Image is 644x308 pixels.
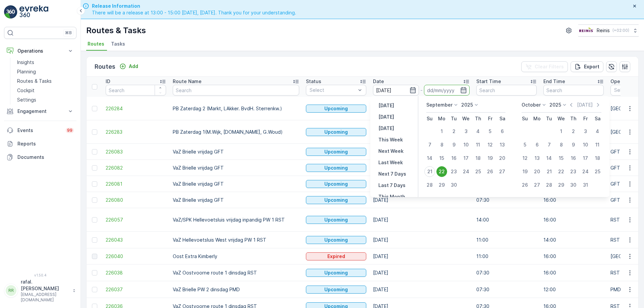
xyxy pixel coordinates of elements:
div: 31 [580,180,591,190]
th: Monday [531,113,543,125]
p: Select [310,87,356,94]
div: 9 [448,139,459,150]
div: 2 [448,126,459,137]
div: 18 [473,153,483,164]
p: Upcoming [324,217,348,223]
p: Insights [17,59,34,66]
p: Cockpit [17,87,35,94]
div: Toggle Row Selected [92,165,97,171]
p: Events [17,127,62,134]
a: Documents [4,150,76,164]
div: 10 [580,139,591,150]
p: 99 [67,128,72,133]
p: Operations [17,48,63,54]
p: Engagement [17,108,63,115]
div: 8 [556,139,567,150]
th: Saturday [496,113,508,125]
div: Toggle Row Selected [92,129,97,135]
div: 23 [568,166,579,177]
button: Upcoming [306,236,366,244]
div: 24 [461,166,471,177]
p: 07:30 [476,269,537,276]
p: September [426,102,452,108]
th: Monday [436,113,448,125]
td: [DATE] [370,232,473,248]
p: Export [584,63,599,70]
p: Upcoming [324,237,348,243]
div: 8 [436,139,447,150]
p: Documents [17,154,74,161]
div: 18 [592,153,603,164]
span: 226082 [106,165,166,171]
button: Engagement [4,105,76,118]
a: 226283 [106,129,166,135]
p: Upcoming [324,165,348,171]
p: October [522,102,541,108]
div: 3 [461,126,471,137]
p: 16:00 [543,269,604,276]
a: Events99 [4,124,76,137]
th: Tuesday [448,113,460,125]
img: logo_light-DOdMpM7g.png [19,5,48,19]
td: [DATE] [370,248,473,264]
div: 1 [556,126,567,137]
th: Thursday [567,113,579,125]
button: Clear Filters [521,61,568,72]
span: 226083 [106,148,166,155]
div: 9 [568,139,579,150]
p: PB Zaterdag 1(M.Wijk, [DOMAIN_NAME], G.Woud) [173,129,299,135]
p: [DATE] [378,114,394,120]
p: 2025 [461,102,473,108]
button: Upcoming [306,286,366,294]
button: Upcoming [306,180,366,188]
p: Oost Extra Kimberly [173,253,299,260]
p: Clear Filters [535,63,564,70]
span: 226038 [106,269,166,276]
div: 16 [448,153,459,164]
span: 226081 [106,181,166,187]
div: 13 [532,153,542,164]
input: Search [173,85,299,96]
div: Toggle Row Selected [92,270,97,275]
button: Export [571,61,603,72]
div: Toggle Row Selected [92,197,97,203]
button: Upcoming [306,105,366,113]
div: Toggle Row Selected [92,217,97,223]
div: 11 [473,139,483,150]
div: 28 [544,180,554,190]
button: Reinis(+02:00) [578,24,639,37]
span: Release Information [92,3,296,9]
span: 226037 [106,286,166,293]
p: 14:00 [476,217,537,223]
p: End Time [543,78,565,85]
p: Expired [327,253,345,260]
button: Upcoming [306,196,366,204]
div: 6 [532,139,542,150]
p: 11:00 [476,237,537,243]
p: Routes & Tasks [86,25,146,36]
td: [DATE] [370,176,473,192]
p: PB Zaterdag 2 (Markt, LAkker. BvdH. Sterrenkw.) [173,105,299,112]
p: Upcoming [324,181,348,187]
button: Tomorrow [376,124,397,132]
td: [DATE] [370,192,473,208]
th: Wednesday [555,113,567,125]
p: [DATE] [378,125,394,132]
p: Last 7 Days [378,182,406,189]
div: 24 [580,166,591,177]
a: Routes & Tasks [14,76,76,86]
button: Expired [306,252,366,260]
span: 226040 [106,253,166,260]
div: 29 [556,180,567,190]
button: Last Week [376,159,406,167]
p: Settings [17,97,36,103]
p: [DATE] [378,102,394,109]
button: RRrafal.[PERSON_NAME][EMAIL_ADDRESS][DOMAIN_NAME] [4,279,76,303]
th: Thursday [472,113,484,125]
div: 20 [532,166,542,177]
p: [DATE] [577,102,593,108]
input: Search [106,85,166,96]
td: [DATE] [370,160,473,176]
img: logo [4,5,17,19]
div: 4 [473,126,483,137]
